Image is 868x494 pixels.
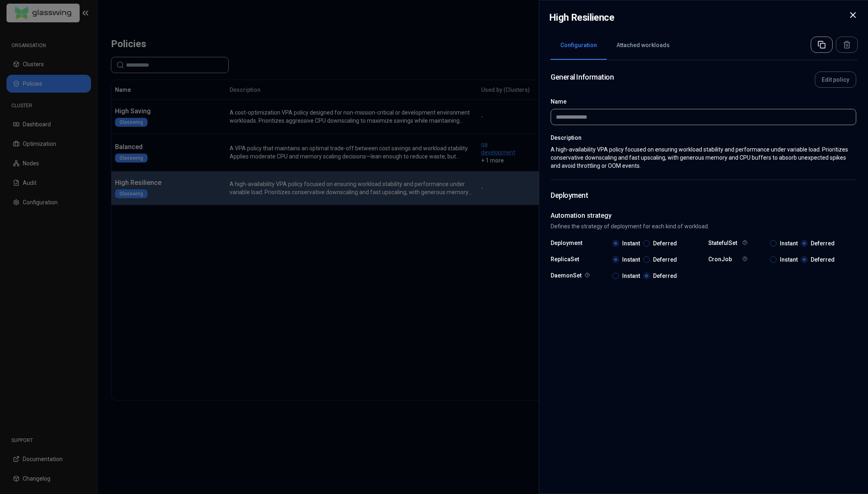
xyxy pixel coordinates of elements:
[551,273,583,279] label: DaemonSet
[551,98,566,105] label: Name
[653,273,677,279] label: Deferred
[549,10,614,25] h2: High Resilience
[622,257,640,262] label: Instant
[622,273,640,279] label: Instant
[551,240,583,247] label: Deployment
[551,135,856,141] label: Description
[551,31,607,60] button: Configuration
[811,257,835,262] label: Deferred
[780,257,798,262] label: Instant
[607,31,679,60] button: Attached workloads
[551,190,856,201] h1: Deployment
[780,240,798,246] label: Instant
[551,145,856,170] p: A high-availability VPA policy focused on ensuring workload stability and performance under varia...
[551,71,614,88] h1: General Information
[653,257,677,262] label: Deferred
[622,240,640,246] label: Instant
[708,256,741,263] label: CronJob
[551,222,856,230] p: Defines the strategy of deployment for each kind of workload.
[811,240,835,246] label: Deferred
[551,256,583,263] label: ReplicaSet
[653,240,677,246] label: Deferred
[551,211,856,221] h2: Automation strategy
[708,240,741,247] label: StatefulSet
